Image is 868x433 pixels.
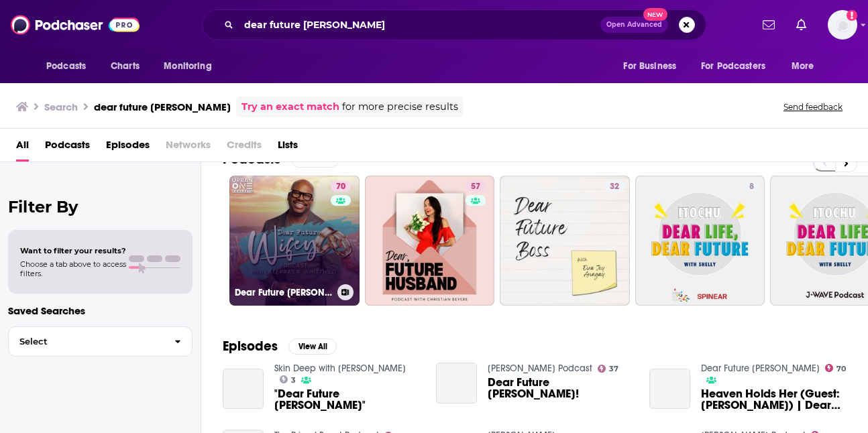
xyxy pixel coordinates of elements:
span: More [792,57,814,76]
img: User Profile [828,10,857,40]
a: Lists [278,134,298,162]
span: New [643,8,667,21]
span: Heaven Holds Her (Guest: [PERSON_NAME]) | Dear Future [PERSON_NAME] Ep. 1008 [701,388,847,411]
a: 32 [500,176,630,306]
a: Episodes [106,134,150,162]
a: 57 [466,181,486,192]
a: 8 [635,176,765,306]
span: 70 [336,180,345,194]
svg: Add a profile image [847,10,857,21]
button: Select [8,326,193,357]
span: For Business [623,57,676,76]
span: Networks [166,134,211,162]
a: Charts [102,54,148,79]
a: 37 [598,365,619,373]
span: 37 [609,366,618,372]
span: 3 [291,377,296,383]
button: open menu [154,54,229,79]
a: Skin Deep with Sharrarne Morton [274,363,406,374]
a: Try an exact match [241,99,339,115]
a: Dear Future Wifey! [436,363,477,404]
span: Select [9,337,164,346]
button: Open AdvancedNew [600,17,668,33]
button: View All [288,338,337,355]
input: Search podcasts, credits, & more... [239,14,600,36]
span: For Podcasters [701,57,765,76]
a: 8 [744,181,759,192]
button: open menu [614,54,693,79]
a: EpisodesView All [223,338,337,355]
span: Logged in as heidi.egloff [828,10,857,40]
a: "Dear Future Wifey" [223,369,264,410]
span: 8 [749,180,754,194]
button: Send feedback [779,101,847,113]
a: 3 [280,375,296,383]
span: Podcasts [46,57,86,76]
a: "Dear Future Wifey" [274,388,420,411]
div: Search podcasts, credits, & more... [202,9,706,40]
a: Show notifications dropdown [757,13,780,36]
span: for more precise results [342,99,458,115]
a: 70 [331,181,351,192]
a: 32 [604,181,625,192]
button: open menu [782,54,831,79]
span: Dear Future [PERSON_NAME]! [488,377,633,399]
button: open menu [37,54,103,79]
a: 70 [825,364,847,372]
a: Podcasts [45,134,90,162]
h3: Dear Future [PERSON_NAME] [235,287,332,298]
h2: Filter By [8,197,193,216]
a: Heaven Holds Her (Guest: Nick Stotzer) | Dear Future Wifey Ep. 1008 [649,369,690,410]
span: Choose a tab above to access filters. [20,259,126,278]
a: 70Dear Future [PERSON_NAME] [229,176,360,306]
span: 32 [610,180,619,194]
button: Show profile menu [828,10,857,40]
a: 57 [365,176,495,306]
span: "Dear Future [PERSON_NAME]" [274,388,420,411]
button: open menu [692,54,785,79]
span: Want to filter your results? [20,246,126,255]
span: Monitoring [164,57,211,76]
span: Open Advanced [606,21,662,28]
a: Henry Fernandez Podcast [488,363,592,374]
span: Charts [111,57,140,76]
span: 57 [471,180,480,194]
a: All [16,134,29,162]
a: Dear Future Wifey! [488,377,633,399]
a: Dear Future Wifey [701,363,820,374]
span: Credits [227,134,262,162]
a: Heaven Holds Her (Guest: Nick Stotzer) | Dear Future Wifey Ep. 1008 [701,388,847,411]
h3: dear future [PERSON_NAME] [94,101,231,113]
h3: Search [44,101,78,113]
h2: Episodes [223,338,278,355]
a: Show notifications dropdown [791,13,812,36]
span: 70 [836,366,846,372]
img: Podchaser - Follow, Share and Rate Podcasts [11,12,140,38]
p: Saved Searches [8,304,193,317]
